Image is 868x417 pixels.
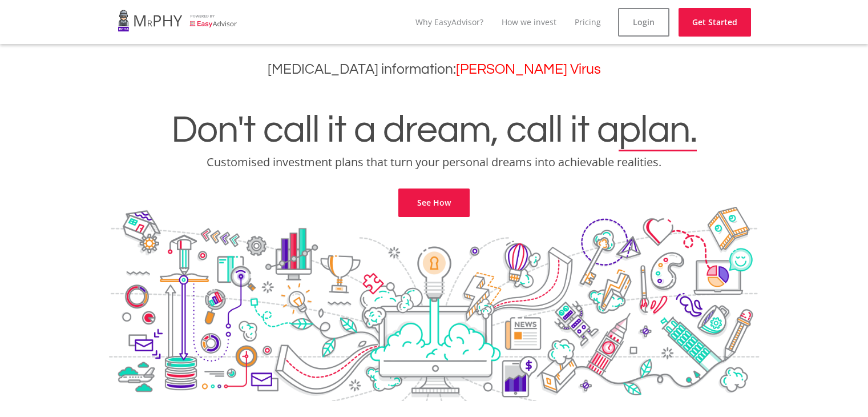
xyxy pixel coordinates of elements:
a: Login [618,8,669,37]
h3: [MEDICAL_DATA] information: [9,61,859,78]
a: [PERSON_NAME] Virus [456,62,601,77]
a: See How [398,189,470,217]
p: Customised investment plans that turn your personal dreams into achievable realities. [9,154,859,170]
a: How we invest [502,17,556,27]
a: Get Started [679,8,751,37]
h1: Don't call it a dream, call it a [9,111,859,150]
span: plan. [619,111,697,150]
a: Pricing [575,17,601,27]
a: Why EasyAdvisor? [415,17,483,27]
